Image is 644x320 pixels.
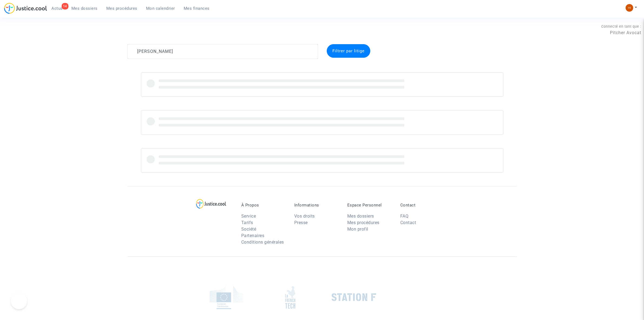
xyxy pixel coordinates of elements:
a: Mon profil [347,227,368,232]
a: Vos droits [294,214,315,219]
img: jc-logo.svg [4,3,47,14]
a: Mon calendrier [142,4,179,12]
a: Mes procédures [347,220,379,225]
div: 14 [62,3,68,9]
img: fc99b196863ffcca57bb8fe2645aafd9 [626,4,633,12]
span: Mes finances [184,6,210,11]
p: Contact [400,203,445,208]
p: À Propos [241,203,286,208]
a: Conditions générales [241,240,284,245]
span: Connecté en tant que : [601,24,641,28]
iframe: Help Scout Beacon - Open [11,293,27,309]
span: Mon calendrier [146,6,175,11]
a: Contact [400,220,416,225]
a: Partenaires [241,233,265,238]
a: 14Actus [47,4,67,12]
span: Filtrer par litige [332,49,365,53]
img: french_tech.png [285,286,295,309]
a: Tarifs [241,220,253,225]
a: Service [241,214,256,219]
a: Mes procédures [102,4,142,12]
p: Espace Personnel [347,203,392,208]
a: Mes finances [179,4,214,12]
a: Mes dossiers [347,214,374,219]
img: stationf.png [332,293,376,301]
a: Société [241,227,256,232]
span: Mes procédures [106,6,137,11]
p: Informations [294,203,339,208]
span: Mes dossiers [71,6,98,11]
img: europe_commision.png [210,286,243,309]
a: FAQ [400,214,409,219]
a: Mes dossiers [67,4,102,12]
span: Actus [51,6,63,11]
img: logo-lg.svg [196,199,226,209]
a: Presse [294,220,308,225]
